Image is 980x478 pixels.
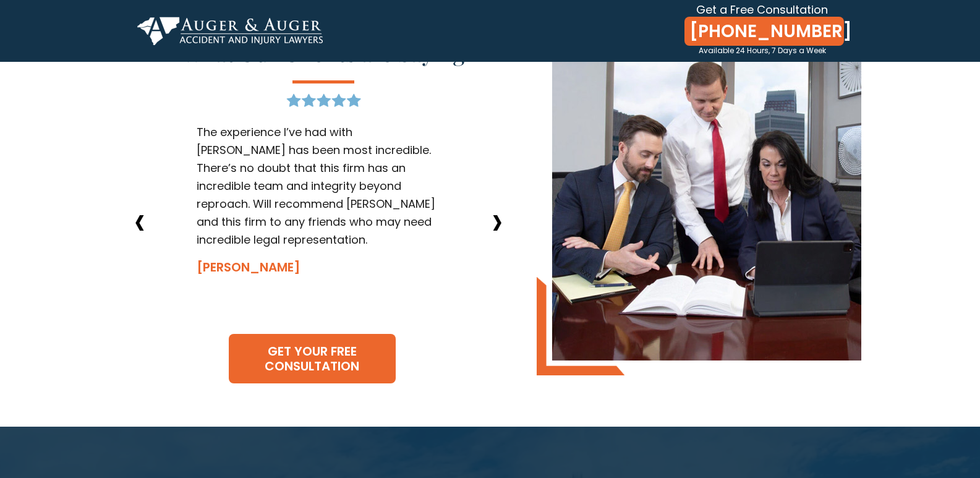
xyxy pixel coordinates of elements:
[197,258,300,276] span: [PERSON_NAME]
[286,93,361,107] img: Google 5-Star Reviews
[134,189,146,252] strong: ‹
[229,334,396,383] a: GET YOUR FREE CONSULTATION
[229,344,396,373] span: GET YOUR FREE CONSULTATION
[684,21,844,42] span: [PHONE_NUMBER]
[537,277,624,375] img: Auger & Auger Accident and Injury Lawyers
[552,51,861,361] img: Auger & Auger Accident and Injury Lawyers Founders
[699,45,826,56] span: Available 24 Hours, 7 Days a Week
[696,2,828,17] span: Get a Free Consultation
[137,17,323,45] img: Auger & Auger Accident and Injury Lawyers
[197,124,435,247] span: The experience I’ve had with [PERSON_NAME] has been most incredible. There’s no doubt that this f...
[684,17,844,46] a: [PHONE_NUMBER]
[491,189,503,252] strong: ›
